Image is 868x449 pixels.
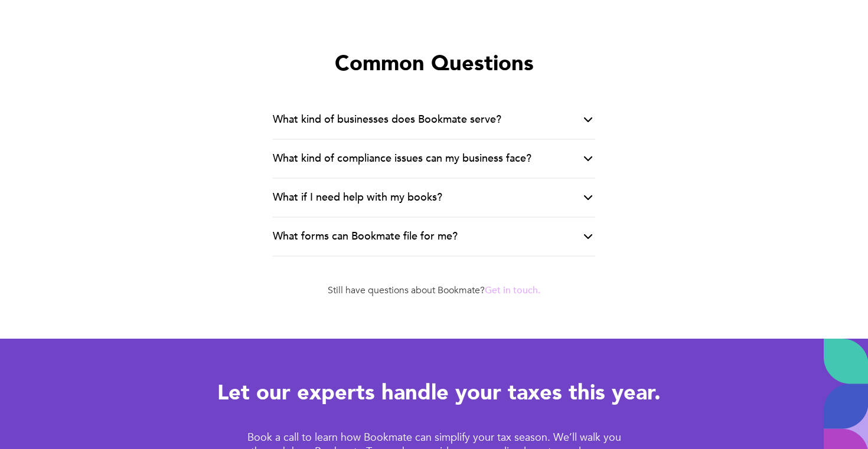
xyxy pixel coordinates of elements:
[485,284,540,297] a: Get in touch.
[96,51,772,77] h2: Common Questions
[273,191,442,205] div: What if I need help with my books?
[96,283,772,297] div: Still have questions about Bookmate?
[217,380,651,406] h2: Let our experts handle your taxes this year.
[273,113,501,127] div: What kind of businesses does Bookmate serve?
[273,152,531,166] div: What kind of compliance issues can my business face?
[273,230,458,244] div: What forms can Bookmate file for me?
